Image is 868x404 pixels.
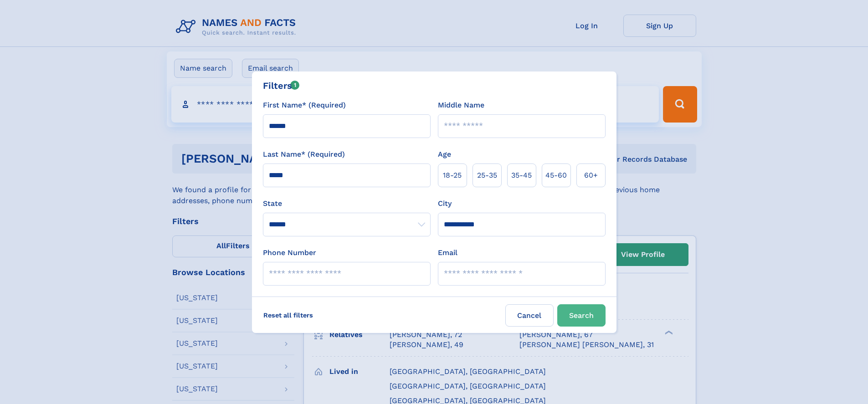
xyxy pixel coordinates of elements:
[557,304,606,327] button: Search
[438,247,457,258] label: Email
[545,170,567,181] span: 45‑60
[477,170,497,181] span: 25‑35
[263,79,300,92] div: Filters
[505,304,554,327] label: Cancel
[263,198,431,209] label: State
[438,149,451,160] label: Age
[511,170,532,181] span: 35‑45
[263,149,345,160] label: Last Name* (Required)
[257,304,319,326] label: Reset all filters
[443,170,462,181] span: 18‑25
[584,170,598,181] span: 60+
[438,198,452,209] label: City
[438,100,484,111] label: Middle Name
[263,247,316,258] label: Phone Number
[263,100,346,111] label: First Name* (Required)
